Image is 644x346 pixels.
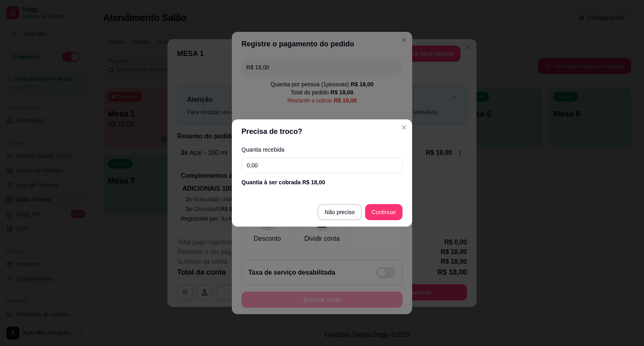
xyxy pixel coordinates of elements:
button: Não preciso [318,204,362,220]
div: Quantia à ser cobrada R$ 18,00 [242,178,402,186]
button: Close [398,121,411,134]
label: Quantia recebida [242,147,402,152]
header: Precisa de troco? [232,119,412,144]
button: Continuar [365,204,402,220]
